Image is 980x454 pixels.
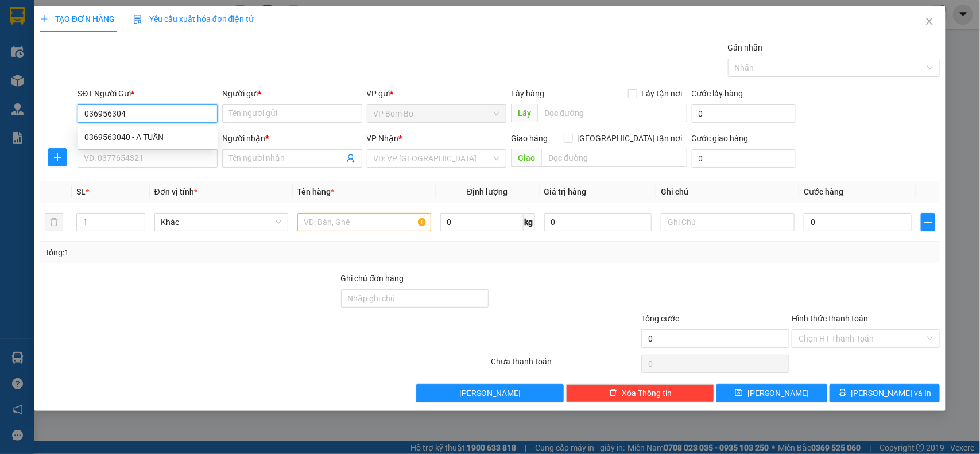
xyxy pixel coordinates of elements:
[641,314,679,323] span: Tổng cước
[154,187,197,196] span: Đơn vị tính
[692,149,796,168] input: Cước giao hàng
[161,214,281,231] span: Khác
[921,218,935,227] span: plus
[78,87,218,100] div: SĐT Người Gửi
[524,213,535,231] span: kg
[78,128,218,146] div: 0369563040 - A TUẤN
[40,15,48,23] span: plus
[747,387,809,399] span: [PERSON_NAME]
[297,213,431,231] input: VD: Bàn, Ghế
[728,43,763,52] label: Gán nhãn
[133,15,142,24] img: icon
[735,389,743,398] span: save
[45,213,63,231] button: delete
[692,134,749,143] label: Cước giao hàng
[692,89,743,98] label: Cước lấy hàng
[341,274,404,283] label: Ghi chú đơn hàng
[573,132,687,145] span: [GEOGRAPHIC_DATA] tận nơi
[297,187,335,196] span: Tên hàng
[511,149,541,167] span: Giao
[9,75,26,87] span: CR :
[925,17,934,26] span: close
[921,213,935,231] button: plus
[544,187,587,196] span: Giá trị hàng
[511,134,548,143] span: Giao hàng
[511,89,544,98] span: Lấy hàng
[511,104,537,122] span: Lấy
[537,104,687,122] input: Dọc đường
[222,87,362,100] div: Người gửi
[490,355,641,375] div: Chưa thanh toán
[10,10,82,37] div: VP Bom Bo
[10,11,28,23] span: Gửi:
[133,14,254,24] span: Yêu cầu xuất hóa đơn điện tử
[622,387,672,399] span: Xóa Thông tin
[830,384,940,402] button: printer[PERSON_NAME] và In
[716,384,827,402] button: save[PERSON_NAME]
[656,181,799,203] th: Ghi chú
[346,154,355,163] span: user-add
[40,14,115,24] span: TẠO ĐƠN HÀNG
[851,387,932,399] span: [PERSON_NAME] và In
[9,74,83,88] div: 50.000
[374,105,500,122] span: VP Bom Bo
[367,134,399,143] span: VP Nhận
[459,387,521,399] span: [PERSON_NAME]
[84,131,211,143] div: 0369563040 - A TUẤN
[76,187,86,196] span: SL
[467,187,508,196] span: Định lượng
[804,187,843,196] span: Cước hàng
[416,384,564,402] button: [PERSON_NAME]
[792,314,868,323] label: Hình thức thanh toán
[637,87,687,100] span: Lấy tận nơi
[544,213,652,231] input: 0
[10,37,82,51] div: HƯƠNG MAI
[367,87,507,100] div: VP gửi
[661,213,795,231] input: Ghi Chú
[222,132,362,145] div: Người nhận
[45,246,379,259] div: Tổng: 1
[90,11,117,23] span: Nhận:
[541,149,687,167] input: Dọc đường
[839,389,847,398] span: printer
[90,10,168,37] div: VP Bình Triệu
[341,289,489,308] input: Ghi chú đơn hàng
[90,37,168,51] div: HUYỀN
[913,6,946,38] button: Close
[49,153,66,162] span: plus
[48,148,67,166] button: plus
[609,389,617,398] span: delete
[566,384,714,402] button: deleteXóa Thông tin
[692,104,796,123] input: Cước lấy hàng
